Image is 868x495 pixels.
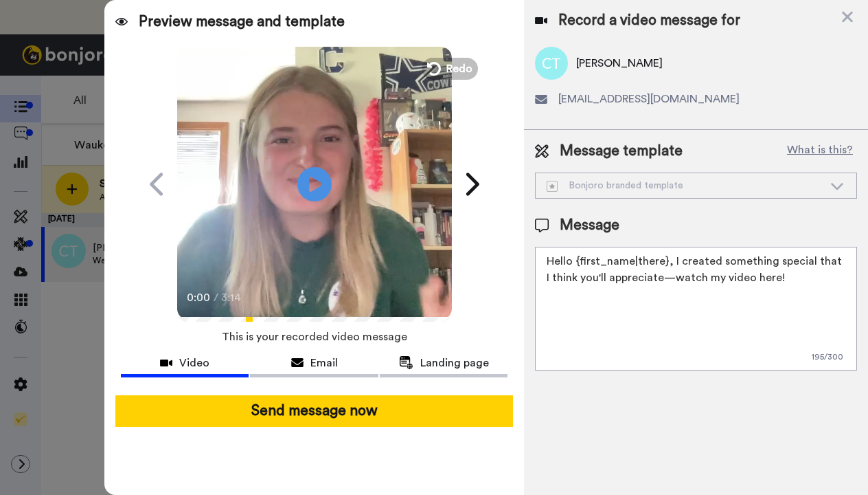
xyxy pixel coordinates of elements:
button: Send message now [115,395,514,427]
span: Message [560,215,619,236]
img: Profile image for Grant [31,41,53,63]
span: This is your recorded video message [222,322,407,352]
span: 3:14 [221,289,245,306]
button: What is this? [783,141,857,162]
textarea: Hello {first_name|there}, I created something special that I think you'll appreciate—watch my vid... [535,247,857,371]
p: Hi [PERSON_NAME], Boost your view rates with automatic re-sends of unviewed messages! We've just ... [60,39,237,53]
span: Video [179,355,209,371]
p: Message from Grant, sent 5d ago [60,53,237,65]
span: Email [310,355,338,371]
img: demo-template.svg [547,181,558,192]
span: Landing page [420,355,489,371]
span: 0:00 [187,289,211,306]
div: Bonjoro branded template [547,179,823,192]
div: message notification from Grant, 5d ago. Hi Waukeela, Boost your view rates with automatic re-sen... [21,29,254,74]
span: Message template [560,141,683,162]
span: / [214,289,218,306]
